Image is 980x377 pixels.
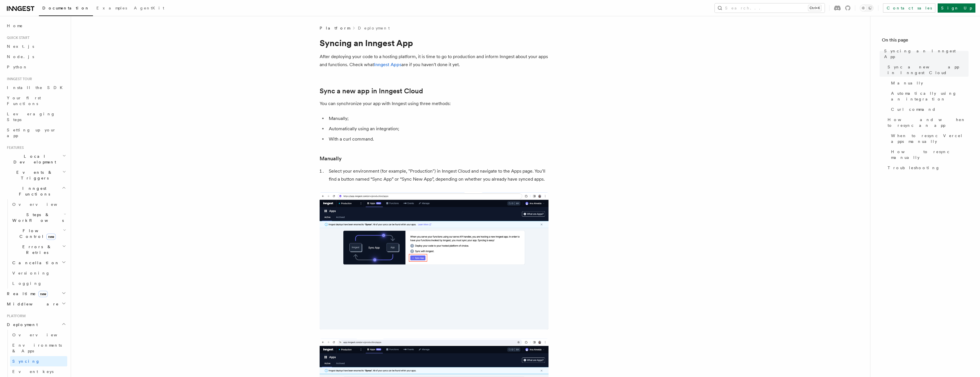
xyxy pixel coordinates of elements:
[5,169,62,181] span: Events & Triggers
[860,5,874,11] button: Toggle dark mode
[10,212,64,223] span: Steps & Workflows
[889,147,969,163] a: How to resync manually
[7,65,28,69] span: Python
[885,163,969,173] a: Troubleshooting
[10,228,63,239] span: Flow Control
[96,6,127,10] span: Examples
[884,48,969,60] span: Syncing an Inngest App
[42,6,90,10] span: Documentation
[5,319,67,330] button: Deployment
[327,167,549,183] li: Select your environment (for example, "Production") in Inngest Cloud and navigate to the Apps pag...
[891,106,936,112] span: Curl command
[93,2,130,15] a: Examples
[888,64,969,76] span: Sync a new app in Inngest Cloud
[10,340,67,356] a: Environments & Apps
[5,109,67,125] a: Leveraging Steps
[10,260,60,266] span: Cancellation
[5,151,67,167] button: Local Development
[7,112,55,122] span: Leveraging Steps
[7,85,66,90] span: Install the SDK
[7,128,56,138] span: Setting up your app
[320,155,342,163] a: Manually
[7,96,41,106] span: Your first Functions
[891,90,969,102] span: Automatically using an integration
[891,149,969,160] span: How to resync manually
[889,88,969,104] a: Automatically using an integration
[889,131,969,147] a: When to resync Vercel apps manually
[320,38,549,48] h1: Syncing an Inngest App
[38,291,48,297] span: new
[10,356,67,366] a: Syncing
[10,242,67,258] button: Errors & Retries
[5,21,67,31] a: Home
[889,78,969,88] a: Manually
[715,3,825,13] button: Search...Ctrl+K
[10,268,67,278] a: Versioning
[12,369,54,374] span: Event keys
[374,62,401,67] a: Inngest Apps
[938,3,975,13] a: Sign Up
[5,291,48,297] span: Realtime
[10,244,62,255] span: Errors & Retries
[5,52,67,62] a: Node.js
[889,104,969,115] a: Curl command
[885,62,969,78] a: Sync a new app in Inngest Cloud
[5,145,24,150] span: Features
[5,183,67,199] button: Inngest Functions
[327,115,549,123] li: Manually;
[5,301,59,307] span: Middleware
[7,54,34,59] span: Node.js
[10,226,67,242] button: Flow Controlnew
[10,278,67,289] a: Logging
[10,330,67,340] a: Overview
[882,37,969,46] h4: On this page
[320,100,549,108] p: You can synchronize your app with Inngest using three methods:
[5,41,67,52] a: Next.js
[10,366,67,377] a: Event keys
[12,343,62,353] span: Environments & Apps
[39,2,93,16] a: Documentation
[46,234,56,240] span: new
[10,210,67,226] button: Steps & Workflows
[5,125,67,141] a: Setting up your app
[12,281,42,286] span: Logging
[885,115,969,131] a: How and when to resync an app
[134,6,164,10] span: AgentKit
[888,117,969,128] span: How and when to resync an app
[5,153,62,165] span: Local Development
[891,133,969,144] span: When to resync Vercel apps manually
[5,82,67,93] a: Install the SDK
[5,299,67,309] button: Middleware
[10,199,67,210] a: Overview
[5,93,67,109] a: Your first Functions
[5,289,67,299] button: Realtimenew
[883,3,935,13] a: Contact sales
[808,5,821,11] kbd: Ctrl+K
[10,258,67,268] button: Cancellation
[320,25,350,31] span: Platform
[358,25,390,31] a: Deployment
[12,271,50,275] span: Versioning
[320,192,549,329] img: Inngest Cloud screen with sync App button when you have no apps synced yet
[320,87,423,95] a: Sync a new app in Inngest Cloud
[5,314,26,318] span: Platform
[320,53,549,69] p: After deploying your code to a hosting platform, it is time to go to production and inform Innges...
[5,35,29,40] span: Quick start
[5,167,67,183] button: Events & Triggers
[882,46,969,62] a: Syncing an Inngest App
[5,185,62,197] span: Inngest Functions
[130,2,168,15] a: AgentKit
[7,23,23,29] span: Home
[327,125,549,133] li: Automatically using an integration;
[5,77,32,81] span: Inngest tour
[7,44,34,49] span: Next.js
[327,135,549,143] li: With a curl command.
[12,359,40,364] span: Syncing
[891,80,923,86] span: Manually
[12,202,71,207] span: Overview
[888,165,940,171] span: Troubleshooting
[5,62,67,72] a: Python
[5,322,38,327] span: Deployment
[5,199,67,289] div: Inngest Functions
[12,333,71,337] span: Overview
